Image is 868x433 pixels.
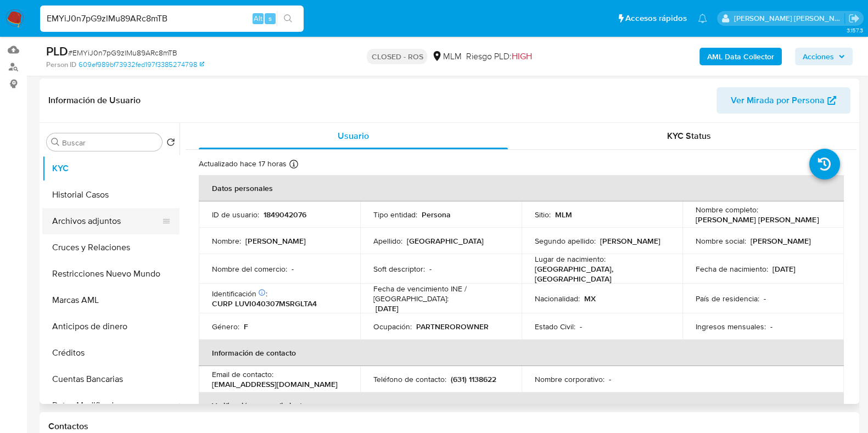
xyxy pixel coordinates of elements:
input: Buscar usuario o caso... [40,12,304,26]
span: Acciones [803,48,834,65]
p: Nombre corporativo : [535,374,604,384]
button: Acciones [795,48,853,65]
p: - [770,322,772,331]
span: Accesos rápidos [625,13,687,24]
p: - [609,374,611,384]
button: Restricciones Nuevo Mundo [42,261,180,287]
button: Archivos adjuntos [42,208,171,234]
p: F [244,322,248,331]
button: search-icon [277,11,299,26]
p: Nombre completo : [696,205,758,215]
span: KYC Status [667,130,711,142]
span: Alt [254,13,262,24]
span: HIGH [511,50,531,63]
a: Notificaciones [698,14,707,23]
button: Créditos [42,340,180,366]
p: [DATE] [376,303,399,313]
button: Buscar [51,138,60,147]
p: Ocupación : [373,322,412,331]
p: Nacionalidad : [535,294,580,303]
button: Anticipos de dinero [42,313,180,340]
p: MLM [555,210,572,220]
p: Tipo entidad : [373,210,417,220]
button: Datos Modificados [42,392,180,419]
button: Historial Casos [42,182,180,208]
p: Apellido : [373,236,402,246]
p: Identificación : [212,289,267,299]
p: Nombre del comercio : [212,264,287,274]
p: CLOSED - ROS [367,49,427,64]
span: Riesgo PLD: [466,50,531,63]
p: Nombre : [212,236,241,246]
p: Ingresos mensuales : [696,322,766,331]
p: Género : [212,322,239,331]
div: MLM [432,50,461,63]
p: ID de usuario : [212,210,259,220]
p: Sitio : [535,210,551,220]
span: 3.157.3 [846,26,863,35]
a: Salir [848,13,860,24]
button: Cruces y Relaciones [42,234,180,261]
th: Datos personales [199,175,844,201]
p: - [764,294,766,303]
p: [GEOGRAPHIC_DATA] [407,236,484,246]
p: [GEOGRAPHIC_DATA], [GEOGRAPHIC_DATA] [535,264,665,284]
p: País de residencia : [696,294,759,303]
input: Buscar [62,138,158,148]
p: [PERSON_NAME] [600,236,660,246]
p: PARTNEROROWNER [416,322,489,331]
button: KYC [42,155,180,182]
span: Usuario [338,130,369,142]
p: Lugar de nacimiento : [535,254,606,264]
p: - [580,322,582,331]
p: 1849042076 [264,210,306,220]
span: s [268,13,272,24]
h1: Contactos [48,421,850,432]
p: daniela.lagunesrodriguez@mercadolibre.com.mx [734,13,845,24]
span: # EMYiJ0n7pG9zlMu89ARc8mTB [68,47,177,58]
p: Fecha de vencimiento INE / [GEOGRAPHIC_DATA] : [373,284,508,303]
button: Marcas AML [42,287,180,313]
p: Nombre social : [696,236,746,246]
h1: Información de Usuario [48,95,141,106]
p: (631) 1138622 [451,374,496,384]
p: [PERSON_NAME] [245,236,306,246]
p: Segundo apellido : [535,236,596,246]
span: Ver Mirada por Persona [731,87,825,114]
p: Persona [422,210,451,220]
p: Teléfono de contacto : [373,374,446,384]
p: Soft descriptor : [373,264,425,274]
p: Fecha de nacimiento : [696,264,768,274]
p: - [429,264,432,274]
p: [EMAIL_ADDRESS][DOMAIN_NAME] [212,379,338,389]
p: Actualizado hace 17 horas [199,159,287,169]
th: Verificación y cumplimiento [199,392,844,419]
p: [PERSON_NAME] [751,236,811,246]
p: Email de contacto : [212,369,273,379]
p: - [292,264,294,274]
th: Información de contacto [199,340,844,366]
button: Volver al orden por defecto [166,138,175,150]
p: [DATE] [772,264,796,274]
button: Ver Mirada por Persona [716,87,850,114]
p: [PERSON_NAME] [PERSON_NAME] [696,215,819,224]
button: AML Data Collector [699,48,782,65]
p: CURP LUVI040307MSRGLTA4 [212,299,317,308]
b: PLD [46,42,68,60]
b: Person ID [46,60,76,70]
a: 609ef989bf73932fed197f3385274798 [79,60,204,70]
p: MX [584,294,596,303]
p: Estado Civil : [535,322,575,331]
button: Cuentas Bancarias [42,366,180,392]
b: AML Data Collector [707,48,774,65]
